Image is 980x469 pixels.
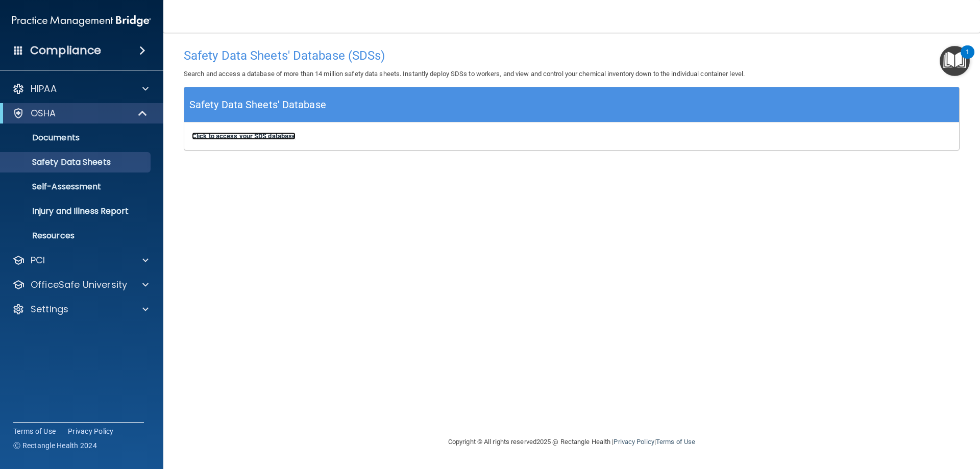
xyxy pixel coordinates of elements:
[31,279,127,291] p: OfficeSafe University
[7,133,146,143] p: Documents
[12,279,149,291] a: OfficeSafe University
[30,43,101,58] h4: Compliance
[31,254,45,266] p: PCI
[940,46,970,76] button: Open Resource Center, 1 new notification
[31,107,56,119] p: OSHA
[385,426,758,458] div: Copyright © All rights reserved 2025 @ Rectangle Health | |
[68,426,114,436] a: Privacy Policy
[614,438,654,446] a: Privacy Policy
[31,83,57,95] p: HIPAA
[12,83,149,95] a: HIPAA
[13,426,56,436] a: Terms of Use
[7,182,146,192] p: Self-Assessment
[7,157,146,167] p: Safety Data Sheets
[803,397,968,437] iframe: Drift Widget Chat Controller
[31,303,68,315] p: Settings
[656,438,695,446] a: Terms of Use
[12,107,148,119] a: OSHA
[12,11,151,31] img: PMB logo
[7,206,146,216] p: Injury and Illness Report
[12,254,149,266] a: PCI
[12,303,149,315] a: Settings
[7,231,146,241] p: Resources
[192,132,296,140] a: Click to access your SDS database
[189,96,326,114] h5: Safety Data Sheets' Database
[13,440,97,451] span: Ⓒ Rectangle Health 2024
[184,49,960,62] h4: Safety Data Sheets' Database (SDSs)
[184,68,960,80] p: Search and access a database of more than 14 million safety data sheets. Instantly deploy SDSs to...
[966,52,969,65] div: 1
